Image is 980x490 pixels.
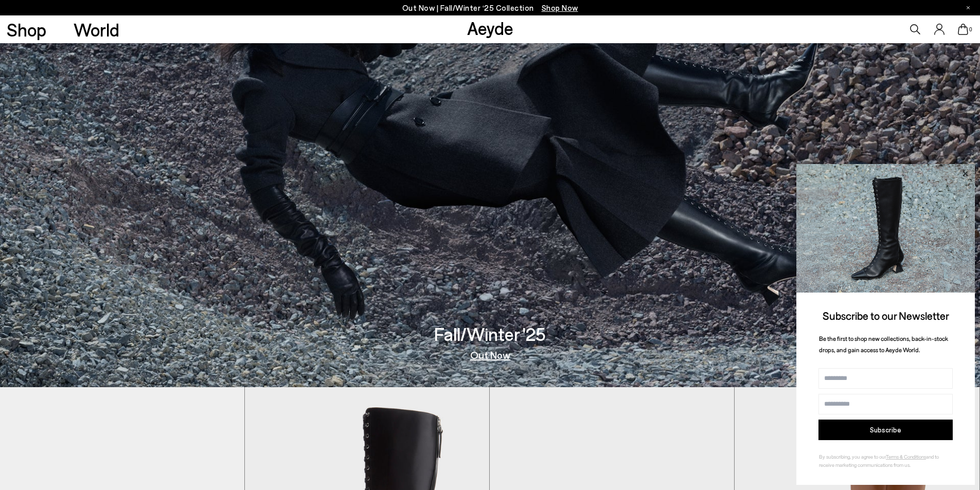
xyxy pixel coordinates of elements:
span: 0 [968,27,973,32]
a: Shop [7,21,46,39]
span: By subscribing, you agree to our [819,453,886,460]
a: Out Now [470,350,510,360]
span: Navigate to /collections/new-in [542,3,578,12]
a: Terms & Conditions [886,453,926,460]
p: Out Now | Fall/Winter ‘25 Collection [402,2,578,14]
img: 2a6287a1333c9a56320fd6e7b3c4a9a9.jpg [796,164,975,293]
span: Subscribe to our Newsletter [823,309,949,322]
a: 0 [958,24,968,35]
a: Aeyde [467,17,513,39]
h3: Fall/Winter '25 [434,325,546,343]
a: World [74,21,119,39]
button: Subscribe [818,420,953,440]
span: Be the first to shop new collections, back-in-stock drops, and gain access to Aeyde World. [819,335,948,354]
